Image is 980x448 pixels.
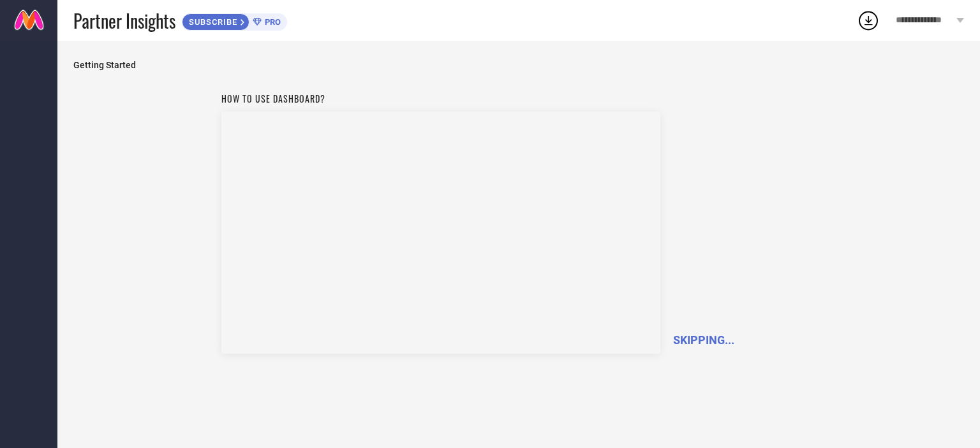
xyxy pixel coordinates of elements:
div: Open download list [857,9,880,32]
span: Partner Insights [73,8,175,34]
h1: How to use dashboard? [221,92,660,105]
span: SKIPPING... [673,333,734,347]
a: SUBSCRIBEPRO [182,10,287,31]
iframe: Workspace Section [221,112,660,354]
span: SUBSCRIBE [182,17,241,27]
span: PRO [262,17,281,27]
span: Getting Started [73,60,964,70]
